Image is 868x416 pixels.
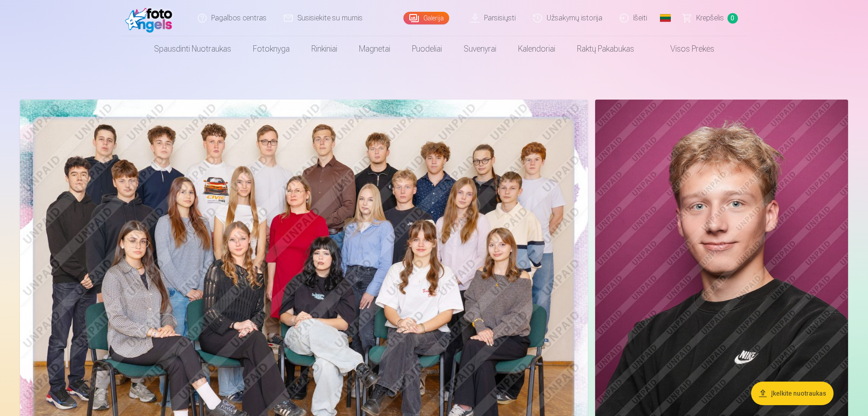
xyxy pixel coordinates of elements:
[301,36,348,62] a: Rinkiniai
[242,36,301,62] a: Fotoknyga
[125,4,177,33] img: /fa2
[453,36,507,62] a: Suvenyrai
[696,13,724,24] span: Krepšelis
[566,36,645,62] a: Raktų pakabukas
[403,12,449,24] a: Galerija
[507,36,566,62] a: Kalendoriai
[727,13,738,24] span: 0
[348,36,401,62] a: Magnetai
[143,36,242,62] a: Spausdinti nuotraukas
[751,382,834,405] button: Įkelkite nuotraukas
[645,36,725,62] a: Visos prekės
[401,36,453,62] a: Puodeliai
